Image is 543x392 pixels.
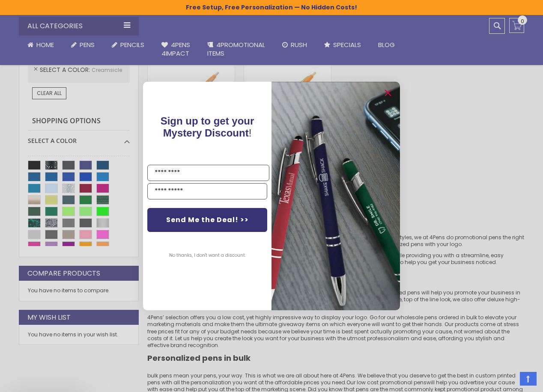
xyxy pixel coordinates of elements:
[165,245,250,266] button: No thanks, I don't want a discount.
[381,86,395,100] button: Close dialog
[161,115,254,139] span: Sign up to get your Mystery Discount
[147,208,267,232] button: Send Me the Deal! >>
[472,369,543,392] iframe: Google Customer Reviews
[161,115,254,139] span: !
[271,82,400,310] img: pop-up-image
